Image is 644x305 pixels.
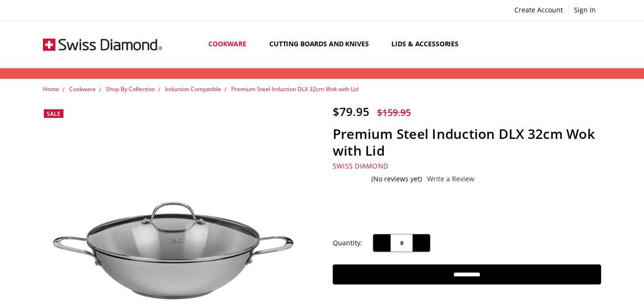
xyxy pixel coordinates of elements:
a: Sign In [569,3,601,17]
a: Premium Steel Induction DLX 32cm Wok with Lid [231,85,358,93]
a: Induction Compatible [165,85,221,93]
label: Quantity: [333,238,362,248]
span: Sale [47,110,61,118]
a: Write a Review [427,175,474,183]
a: Lids & Accessories [383,23,473,65]
a: Swiss Diamond [333,161,388,170]
a: Create Account [509,3,568,17]
a: Cutting boards and knives [261,23,384,65]
img: Free Shipping On Every Order [43,21,162,68]
a: Cookware [200,23,261,65]
a: Home [43,85,59,93]
h1: Premium Steel Induction DLX 32cm Wok with Lid [333,126,601,159]
a: Shop By Collection [106,85,155,93]
a: Show All [473,23,500,66]
a: Cookware [69,85,96,93]
span: $159.95 [377,106,411,119]
span: (No reviews yet) [371,175,422,183]
span: $79.95 [333,104,369,119]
